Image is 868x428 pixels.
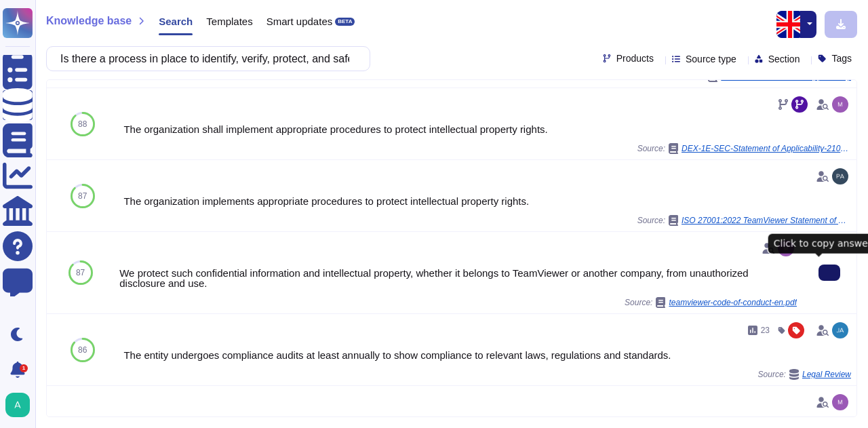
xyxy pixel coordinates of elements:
div: BETA [335,18,355,26]
span: Source: [637,215,851,226]
div: We protect such confidential information and intellectual property, whether it belongs to TeamVie... [119,268,797,288]
span: 87 [76,269,85,277]
button: user [3,390,39,420]
span: Search [159,16,193,26]
span: Source: [758,369,851,380]
span: Legal Review [802,370,851,378]
span: Knowledge base [46,16,132,26]
input: Search a question or template... [54,47,356,71]
span: Source type [686,54,736,64]
div: The organization shall implement appropriate procedures to protect intellectual property rights. [123,124,851,134]
img: user [5,393,30,417]
img: user [832,394,848,410]
img: user [832,168,848,184]
span: Section [768,54,800,64]
span: Products [616,54,654,63]
span: ISO 27001:2022 TeamViewer Statement of Applicability [682,216,851,225]
div: The entity undergoes compliance audits at least annually to show compliance to relevant laws, reg... [123,350,851,360]
img: en [776,11,804,38]
span: Source: [625,297,797,308]
span: 88 [78,120,87,128]
span: Source: [637,143,851,154]
span: Tags [831,54,852,63]
div: 1 [20,364,28,372]
img: user [832,322,848,338]
span: DEX-1E-SEC-Statement of Applicability-210325-120729.pdf [682,144,851,153]
span: teamviewer-code-of-conduct-en.pdf [669,298,797,307]
span: Templates [206,16,252,26]
span: 23 [761,326,770,334]
span: Smart updates [267,16,333,26]
span: 87 [78,192,87,200]
span: 86 [78,346,87,354]
img: user [832,96,848,113]
div: The organization implements appropriate procedures to protect intellectual property rights. [123,196,851,206]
